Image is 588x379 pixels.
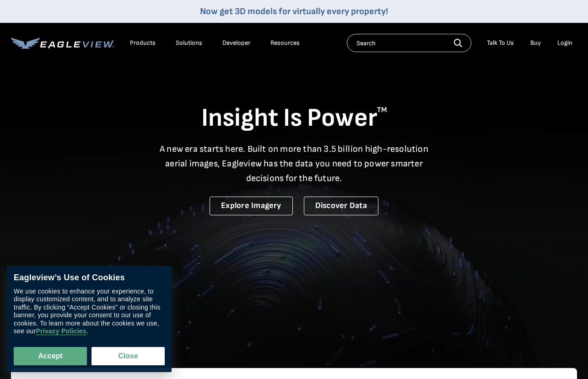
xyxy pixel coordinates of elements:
[176,39,202,47] div: Solutions
[530,39,541,47] a: Buy
[557,39,572,47] div: Login
[14,288,165,336] div: We use cookies to enhance your experience, to display customized content, and to analyze site tra...
[14,273,165,283] div: Eagleview’s Use of Cookies
[154,142,434,186] p: A new era starts here. Built on more than 3.5 billion high-resolution aerial images, Eagleview ha...
[200,6,388,17] a: Now get 3D models for virtually every property!
[14,347,87,365] button: Accept
[487,39,514,47] div: Talk To Us
[222,39,250,47] a: Developer
[130,39,156,47] div: Products
[270,39,300,47] div: Resources
[36,328,86,336] a: Privacy Policies
[92,347,165,365] button: Close
[377,106,387,114] sup: TM
[11,102,577,134] h1: Insight Is Power
[304,197,378,215] a: Discover Data
[210,197,293,215] a: Explore Imagery
[347,34,471,52] input: Search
